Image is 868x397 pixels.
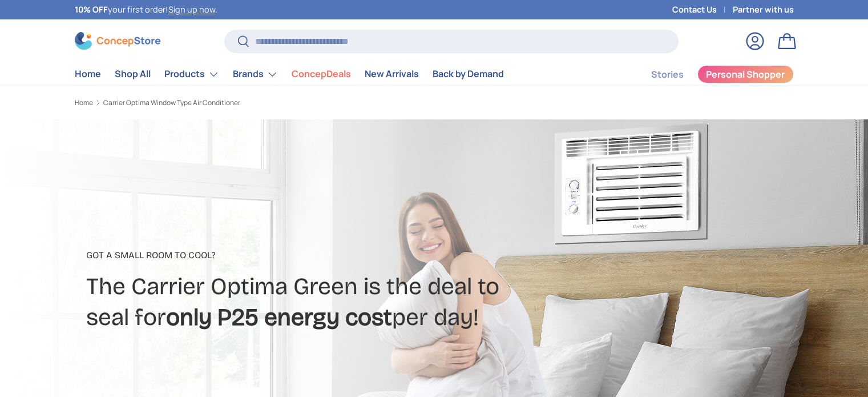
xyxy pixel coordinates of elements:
[75,63,504,86] nav: Primary
[75,32,160,50] img: ConcepStore
[164,63,219,86] a: Products
[75,3,217,16] p: your first order! .
[651,63,684,86] a: Stories
[86,271,524,332] h2: The Carrier Optima Green is the deal to seal for per day!
[433,63,504,85] a: Back by Demand
[706,70,785,79] span: Personal Shopper
[86,248,524,262] p: Got a small room to cool?
[233,63,278,86] a: Brands
[75,4,108,15] strong: 10% OFF
[166,303,392,331] strong: only P25 energy cost
[75,63,101,85] a: Home
[158,63,226,86] summary: Products
[75,98,456,108] nav: Breadcrumbs
[292,63,351,85] a: ConcepDeals
[365,63,419,85] a: New Arrivals
[103,99,240,106] a: Carrier Optima Window Type Air Conditioner
[672,3,733,16] a: Contact Us
[168,4,215,15] a: Sign up now
[115,63,151,85] a: Shop All
[733,3,794,16] a: Partner with us
[624,63,794,86] nav: Secondary
[75,99,93,106] a: Home
[226,63,285,86] summary: Brands
[697,65,794,83] a: Personal Shopper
